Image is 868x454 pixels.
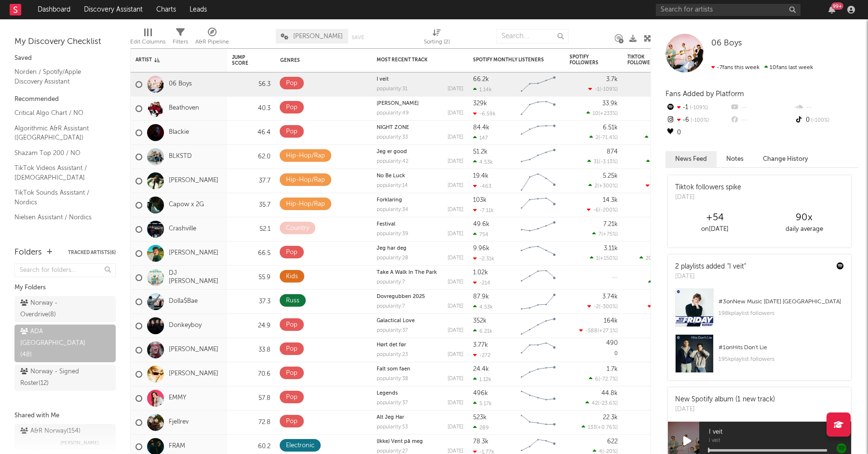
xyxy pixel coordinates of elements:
[68,250,116,255] button: Tracked Artists(6)
[377,318,463,324] div: Galactical Love
[516,411,560,435] svg: Chart title
[601,390,618,397] div: 44.8k
[286,319,298,331] div: Pop
[604,245,618,252] div: 3.11k
[232,344,271,356] div: 33.8
[377,280,405,285] div: popularity: 7
[675,193,741,202] div: [DATE]
[286,416,298,427] div: Pop
[473,366,489,372] div: 24.4k
[377,57,449,63] div: Most Recent Track
[600,304,616,310] span: -300 %
[473,173,488,179] div: 19.4k
[377,376,408,382] div: popularity: 38
[377,391,398,396] a: Legends
[588,425,596,430] span: 133
[516,362,560,386] svg: Chart title
[448,111,463,116] div: [DATE]
[665,114,730,127] div: -6
[601,87,616,92] span: -109 %
[130,36,165,48] div: Edit Columns
[593,208,599,213] span: -6
[286,343,298,355] div: Pop
[14,325,116,362] a: ADA [GEOGRAPHIC_DATA](48)
[448,255,463,261] div: [DATE]
[232,55,256,66] div: Jump Score
[169,346,218,354] a: [PERSON_NAME]
[600,135,616,141] span: -71.4 %
[377,231,408,237] div: popularity: 39
[496,29,569,43] input: Search...
[590,255,618,261] div: ( )
[753,151,818,167] button: Change History
[424,24,450,52] div: Sorting (2)
[596,135,598,141] span: 2
[473,318,487,324] div: 352k
[377,198,463,203] div: Forklaring
[600,111,616,116] span: +233 %
[794,101,858,114] div: --
[377,222,395,227] a: Festival
[709,426,851,438] span: I veit
[169,153,192,161] a: BLKSTD
[597,425,616,430] span: +0.76 %
[377,149,463,155] div: Jeg er good
[810,118,829,123] span: -100 %
[473,100,487,107] div: 329k
[377,125,463,130] div: NIGHT ZONE
[600,159,616,165] span: -3.13 %
[675,405,775,414] div: [DATE]
[603,232,616,237] span: +75 %
[639,255,676,261] div: ( )
[377,400,408,406] div: popularity: 37
[232,199,271,211] div: 35.7
[473,304,493,310] div: 4.53k
[599,401,616,406] span: -23.6 %
[831,2,843,10] div: 99 +
[448,183,463,188] div: [DATE]
[448,231,463,237] div: [DATE]
[587,207,618,213] div: ( )
[665,90,744,98] span: Fans Added by Platform
[675,262,746,272] div: 2 playlists added
[473,135,488,141] div: 147
[473,197,487,203] div: 103k
[579,327,618,334] div: ( )
[448,376,463,382] div: [DATE]
[232,103,271,114] div: 40.3
[232,151,271,163] div: 62.0
[377,270,437,275] a: Take A Walk In The Park
[599,328,616,334] span: +27.1 %
[169,270,222,286] a: DJ [PERSON_NAME]
[516,386,560,411] svg: Chart title
[14,53,116,64] div: Saved
[377,367,410,372] a: Falt som faen
[377,294,463,299] div: Dovregubben 2025
[627,72,676,96] div: 0
[473,352,490,358] div: -272
[377,352,408,357] div: popularity: 23
[169,370,218,378] a: [PERSON_NAME]
[169,104,199,113] a: Beathoven
[587,158,618,165] div: ( )
[516,241,560,266] svg: Chart title
[20,298,88,321] div: Norway - Overdrive ( 8 )
[169,418,189,426] a: Fjellrev
[589,134,618,141] div: ( )
[473,183,491,189] div: -463
[607,439,618,445] div: 622
[14,163,106,183] a: TikTok Videos Assistant / [DEMOGRAPHIC_DATA]
[136,57,208,63] div: Artist
[448,400,463,406] div: [DATE]
[286,102,298,113] div: Pop
[689,118,709,123] span: -100 %
[711,65,759,71] span: -7 fans this week
[473,439,488,445] div: 78.3k
[377,111,409,116] div: popularity: 49
[232,175,271,187] div: 37.7
[596,256,598,261] span: 1
[377,207,408,213] div: popularity: 34
[570,338,618,362] div: 0
[448,86,463,92] div: [DATE]
[232,224,271,235] div: 52.1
